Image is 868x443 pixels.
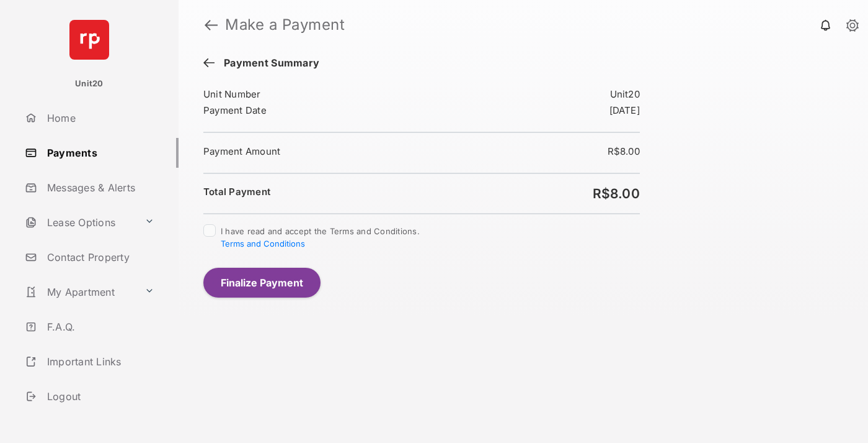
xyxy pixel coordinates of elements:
[20,103,179,133] a: Home
[218,57,319,71] span: Payment Summary
[221,239,305,249] button: I have read and accept the Terms and Conditions.
[20,381,179,411] a: Logout
[20,312,179,342] a: F.A.Q.
[221,226,420,249] span: I have read and accept the Terms and Conditions.
[69,20,109,60] img: svg+xml;base64,PHN2ZyB4bWxucz0iaHR0cDovL3d3dy53My5vcmcvMjAwMC9zdmciIHdpZHRoPSI2NCIgaGVpZ2h0PSI2NC...
[225,17,345,32] strong: Make a Payment
[20,208,139,237] a: Lease Options
[20,138,179,168] a: Payments
[75,78,104,90] p: Unit20
[20,277,139,307] a: My Apartment
[20,347,159,377] a: Important Links
[20,242,179,272] a: Contact Property
[203,268,321,298] button: Finalize Payment
[20,173,179,203] a: Messages & Alerts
